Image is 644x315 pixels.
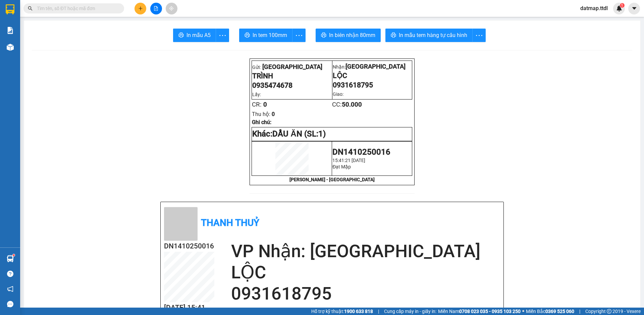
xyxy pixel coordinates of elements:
[438,308,521,315] span: Miền Nam
[545,309,574,314] strong: 0369 525 060
[245,32,250,39] span: printer
[178,32,184,39] span: printer
[522,310,524,313] span: ⚪️
[342,101,362,108] span: 50.000
[28,6,33,11] span: search
[332,158,365,163] span: 15:41:21 [DATE]
[166,3,177,14] button: aim
[231,262,500,283] h2: LỘC
[318,129,326,139] span: 1)
[631,5,637,11] span: caret-down
[332,101,362,108] span: CC:
[7,255,14,262] img: warehouse-icon
[620,3,625,8] sup: 1
[472,29,486,42] button: more
[138,6,143,11] span: plus
[252,62,331,71] p: Gửi:
[263,101,267,108] span: 0
[7,301,13,307] span: message
[252,119,271,125] span: Ghi chú:
[333,91,343,97] span: Giao:
[575,4,613,12] span: datmap.ttdl
[399,31,467,39] span: In mẫu tem hàng tự cấu hình
[621,3,623,8] span: 1
[526,308,574,315] span: Miền Bắc
[252,81,292,89] span: 0935474678
[164,302,214,313] h2: [DATE] 15:41
[344,309,373,314] strong: 1900 633 818
[333,81,373,89] span: 0931618795
[7,27,14,34] img: solution-icon
[262,63,322,71] span: [GEOGRAPHIC_DATA]
[216,31,229,40] span: more
[272,129,325,139] span: DẦU ĂN (SL:
[628,3,640,14] button: caret-down
[164,241,214,252] h2: DN1410250016
[332,147,390,157] span: DN1410250016
[332,164,351,169] span: Đạt Mập
[6,4,14,14] img: logo-vxr
[231,241,500,262] h2: VP Nhận: [GEOGRAPHIC_DATA]
[292,29,306,42] button: more
[7,271,13,277] span: question-circle
[378,308,379,315] span: |
[7,44,14,51] img: warehouse-icon
[37,5,116,12] input: Tìm tên, số ĐT hoặc mã đơn
[459,309,521,314] strong: 0708 023 035 - 0935 103 250
[473,31,485,40] span: more
[173,29,216,42] button: printerIn mẫu A5
[252,92,261,97] span: Lấy:
[252,101,262,108] span: CR:
[231,283,500,304] h2: 0931618795
[384,308,436,315] span: Cung cấp máy in - giấy in:
[154,6,158,11] span: file-add
[216,29,229,42] button: more
[385,29,473,42] button: printerIn mẫu tem hàng tự cấu hình
[253,31,287,39] span: In tem 100mm
[239,29,292,42] button: printerIn tem 100mm
[321,32,326,39] span: printer
[150,3,162,14] button: file-add
[272,111,275,117] span: 0
[316,29,381,42] button: printerIn biên nhận 80mm
[13,254,15,256] sup: 1
[7,286,13,292] span: notification
[391,32,396,39] span: printer
[329,31,375,39] span: In biên nhận 80mm
[333,71,347,80] span: LỘC
[333,63,412,70] p: Nhận:
[345,63,406,70] span: [GEOGRAPHIC_DATA]
[252,129,272,139] span: Khác:
[311,308,373,315] span: Hỗ trợ kỹ thuật:
[616,5,622,11] img: icon-new-feature
[252,111,270,117] span: Thu hộ:
[201,217,259,228] b: Thanh Thuỷ
[186,31,211,39] span: In mẫu A5
[289,177,375,182] strong: [PERSON_NAME] - [GEOGRAPHIC_DATA]
[252,72,273,80] span: TRÌNH
[135,3,146,14] button: plus
[607,309,611,314] span: copyright
[579,308,580,315] span: |
[169,6,174,11] span: aim
[292,31,305,40] span: more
